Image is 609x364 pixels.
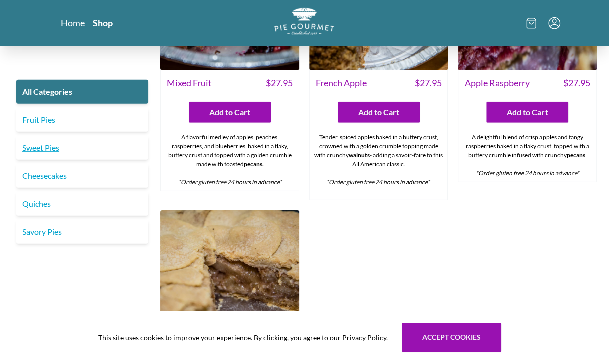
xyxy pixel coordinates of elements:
button: Accept cookies [402,323,501,352]
img: Apple [160,210,299,349]
a: Home [61,17,85,29]
a: Sweet Pies [16,136,148,160]
span: $ 27.95 [414,76,441,90]
img: logo [274,8,334,35]
button: Add to Cart [338,102,420,123]
div: Tender, spiced apples baked in a buttery crust, crowned with a golden crumble topping made with c... [310,129,448,200]
span: Add to Cart [507,106,548,118]
span: $ 27.95 [266,76,293,90]
strong: pecans [567,151,585,159]
em: *Order gluten free 24 hours in advance* [476,169,579,177]
strong: walnuts [349,151,370,159]
a: Savory Pies [16,220,148,244]
span: Add to Cart [358,106,399,118]
a: Shop [93,17,113,29]
button: Add to Cart [189,102,271,123]
button: Add to Cart [486,102,568,123]
a: Fruit Pies [16,108,148,132]
strong: pecans. [244,160,264,168]
div: A flavorful medley of apples, peaches, raspberries, and blueberries, baked in a flaky, buttery cr... [161,129,299,191]
div: A delightful blend of crisp apples and tangy raspberries baked in a flaky crust, topped with a bu... [458,129,596,182]
a: All Categories [16,80,148,104]
a: Logo [274,8,334,38]
span: Add to Cart [209,106,250,118]
a: Quiches [16,192,148,216]
em: *Order gluten free 24 hours in advance* [178,178,282,186]
button: Menu [548,17,560,29]
span: French Apple [316,76,367,90]
span: Mixed Fruit [167,76,212,90]
em: *Order gluten free 24 hours in advance* [326,178,430,186]
span: $ 27.95 [563,76,590,90]
span: This site uses cookies to improve your experience. By clicking, you agree to our Privacy Policy. [98,332,388,343]
a: Cheesecakes [16,164,148,188]
span: Apple Raspberry [464,76,529,90]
